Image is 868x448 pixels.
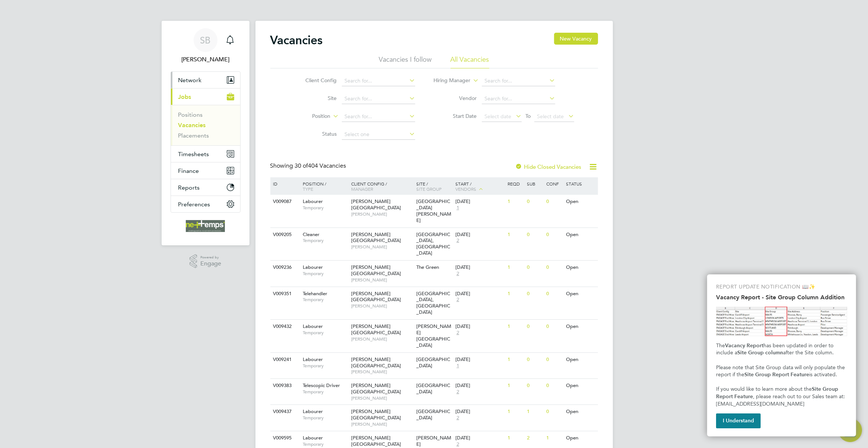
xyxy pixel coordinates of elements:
span: 404 Vacancies [295,162,346,170]
div: 1 [545,431,564,445]
div: Sub [525,177,544,190]
h2: Vacancies [270,33,323,48]
span: Labourer [303,408,323,415]
span: Finance [178,167,199,174]
span: The [716,342,725,349]
div: Status [564,177,597,190]
a: Vacancies [178,122,206,129]
input: Select one [342,129,415,140]
div: 0 [545,228,564,242]
div: 1 [506,228,525,242]
div: 0 [545,195,564,209]
a: Placements [178,132,209,139]
div: 1 [506,379,525,393]
span: Jobs [178,93,191,100]
span: If you would like to learn more about the [716,386,812,392]
div: Open [564,379,597,393]
div: V009241 [271,353,298,367]
span: Vendors [455,186,476,192]
div: 0 [525,228,544,242]
span: [PERSON_NAME] [351,211,413,217]
div: Reqd [506,177,525,190]
span: Temporary [303,238,347,244]
div: Open [564,431,597,445]
span: The Green [416,264,439,270]
button: New Vacancy [554,33,598,45]
span: 30 of [295,162,308,170]
div: V009205 [271,228,298,242]
input: Search for... [482,76,555,86]
div: 1 [506,353,525,367]
div: 0 [525,261,544,274]
div: Start / [454,177,506,196]
span: Cleaner [303,231,319,238]
span: [PERSON_NAME][GEOGRAPHIC_DATA] [351,290,401,303]
nav: Main navigation [162,21,249,245]
label: Site [294,95,337,101]
span: , please reach out to our Sales team at: [EMAIL_ADDRESS][DOMAIN_NAME] [716,393,846,407]
div: Open [564,261,597,274]
strong: Site Group Report Feature [716,386,840,400]
div: 1 [525,405,544,419]
span: Network [178,77,202,84]
div: [DATE] [455,435,504,441]
label: Position [287,113,330,120]
div: ID [271,177,298,190]
div: [DATE] [455,264,504,271]
span: after the Site column. [783,349,834,356]
span: Select date [484,113,511,120]
div: Site / [414,177,454,195]
h2: Vacancy Report - Site Group Column Addition [716,294,847,301]
div: [DATE] [455,291,504,297]
span: [PERSON_NAME][GEOGRAPHIC_DATA] [351,323,401,336]
label: Start Date [434,113,477,119]
span: [PERSON_NAME][GEOGRAPHIC_DATA] [351,356,401,369]
div: 1 [506,405,525,419]
label: Hide Closed Vacancies [515,163,582,170]
div: 0 [545,379,564,393]
span: [PERSON_NAME] [351,277,413,283]
div: [DATE] [455,232,504,238]
span: Labourer [303,323,323,329]
span: Temporary [303,441,347,447]
div: V009351 [271,287,298,301]
input: Search for... [342,76,415,86]
div: Conf [545,177,564,190]
strong: Site Group Report Feature [744,371,809,378]
div: V009595 [271,431,298,445]
span: Temporary [303,330,347,336]
div: 0 [525,320,544,333]
span: Manager [351,186,373,192]
span: Engage [200,261,221,267]
div: [DATE] [455,357,504,363]
span: Temporary [303,271,347,277]
span: [GEOGRAPHIC_DATA] [416,382,450,395]
span: [PERSON_NAME] [351,395,413,401]
div: 1 [506,320,525,333]
label: Hiring Manager [427,77,470,84]
span: Select date [537,113,564,120]
span: 2 [455,271,460,277]
span: Labourer [303,198,323,204]
div: 2 [525,431,544,445]
img: net-temps-logo-retina.png [186,220,225,232]
span: [GEOGRAPHIC_DATA] [416,408,450,421]
div: Open [564,353,597,367]
input: Search for... [482,94,555,104]
div: [DATE] [455,323,504,330]
a: Positions [178,111,203,118]
div: 1 [506,287,525,301]
strong: Site Group column [737,349,783,356]
span: Timesheets [178,151,209,158]
span: [GEOGRAPHIC_DATA][PERSON_NAME] [416,198,451,223]
span: Powered by [200,254,221,261]
span: [PERSON_NAME] [351,303,413,309]
span: [PERSON_NAME][GEOGRAPHIC_DATA] [351,435,401,447]
span: Temporary [303,297,347,303]
div: Open [564,405,597,419]
span: [PERSON_NAME] [351,336,413,342]
span: Labourer [303,264,323,270]
span: Temporary [303,389,347,395]
span: [GEOGRAPHIC_DATA], [GEOGRAPHIC_DATA] [416,231,450,257]
span: [PERSON_NAME] [351,421,413,427]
